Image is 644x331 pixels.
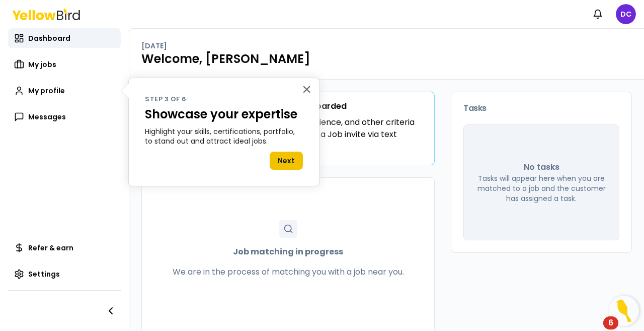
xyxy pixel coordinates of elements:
h1: Welcome, [PERSON_NAME] [141,51,632,67]
span: My profile [28,86,65,96]
p: Highlight your skills, certifications, portfolio, to stand out and attract ideal jobs. [145,127,303,147]
span: Settings [28,269,60,279]
span: DC [616,4,636,24]
span: Dashboard [28,33,70,43]
a: Refer & earn [8,238,121,258]
a: My jobs [8,54,121,75]
strong: Job matching in progress [233,246,343,258]
span: Messages [28,112,66,122]
button: Open Resource Center, 6 new notifications [609,296,639,326]
a: Dashboard [8,28,121,48]
p: [DATE] [141,41,167,51]
h3: Tasks [463,104,619,112]
p: Showcase your expertise [145,107,303,122]
button: Next [270,152,303,170]
a: Messages [8,107,121,127]
a: Settings [8,264,121,284]
a: My profile [8,81,121,101]
p: No tasks [524,161,559,173]
button: Close [302,81,311,97]
span: My jobs [28,59,56,70]
p: We are in the process of matching you with a job near you. [173,266,404,278]
p: Step 3 of 6 [145,94,303,105]
span: Refer & earn [28,243,73,253]
p: Tasks will appear here when you are matched to a job and the customer has assigned a task. [476,173,607,204]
